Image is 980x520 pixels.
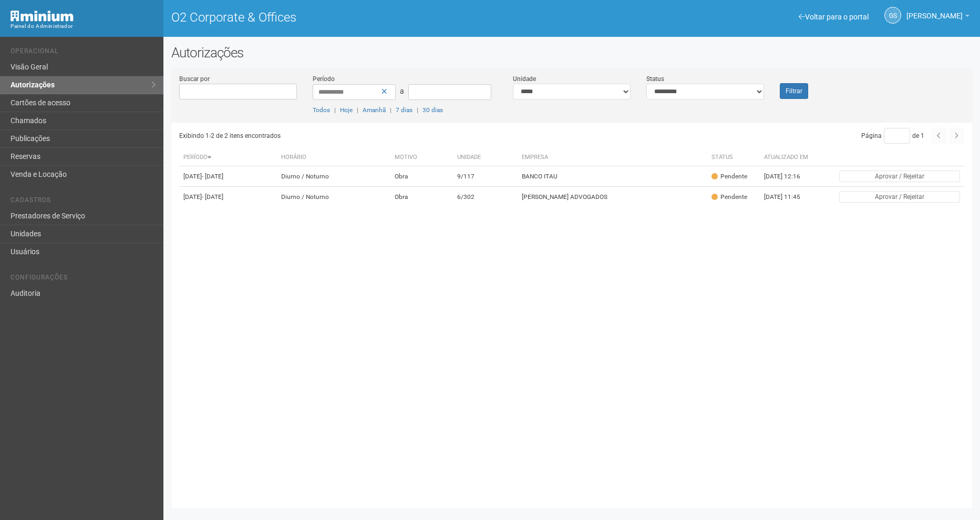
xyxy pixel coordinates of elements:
[390,149,453,166] th: Motivo
[422,106,443,114] a: 30 dias
[906,2,963,20] span: Gabriela Souza
[390,166,453,187] td: Obra
[357,106,358,114] span: |
[363,106,386,114] a: Amanhã
[518,149,707,166] th: Empresa
[11,11,74,22] img: Minium
[277,149,390,166] th: Horário
[513,74,536,84] label: Unidade
[179,74,210,84] label: Buscar por
[179,128,569,144] div: Exibindo 1-2 de 2 itens encontrados
[861,132,924,139] span: Página de 1
[906,13,969,22] a: [PERSON_NAME]
[277,187,390,207] td: Diurno / Noturno
[760,187,818,207] td: [DATE] 11:45
[518,187,707,207] td: [PERSON_NAME] ADVOGADOS
[171,11,564,24] h1: O2 Corporate & Offices
[839,171,960,182] button: Aprovar / Rejeitar
[417,106,418,114] span: |
[518,166,707,187] td: BANCO ITAU
[453,166,518,187] td: 9/117
[313,74,335,84] label: Período
[780,83,808,99] button: Filtrar
[179,166,277,187] td: [DATE]
[400,87,404,95] span: a
[390,106,391,114] span: |
[11,22,156,31] div: Painel do Administrador
[11,196,156,207] li: Cadastros
[396,106,412,114] a: 7 dias
[171,45,972,61] h2: Autorizações
[453,149,518,166] th: Unidade
[277,166,390,187] td: Diurno / Noturno
[390,187,453,207] td: Obra
[340,106,353,114] a: Hoje
[799,13,869,21] a: Voltar para o portal
[711,193,747,202] div: Pendente
[11,274,156,285] li: Configurações
[839,191,960,203] button: Aprovar / Rejeitar
[707,149,760,166] th: Status
[453,187,518,207] td: 6/302
[711,172,747,181] div: Pendente
[334,106,336,114] span: |
[313,106,330,114] a: Todos
[11,47,156,58] li: Operacional
[884,7,901,24] a: GS
[760,166,818,187] td: [DATE] 12:16
[179,187,277,207] td: [DATE]
[202,193,223,201] span: - [DATE]
[646,74,664,84] label: Status
[202,173,223,180] span: - [DATE]
[179,149,277,166] th: Período
[760,149,818,166] th: Atualizado em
